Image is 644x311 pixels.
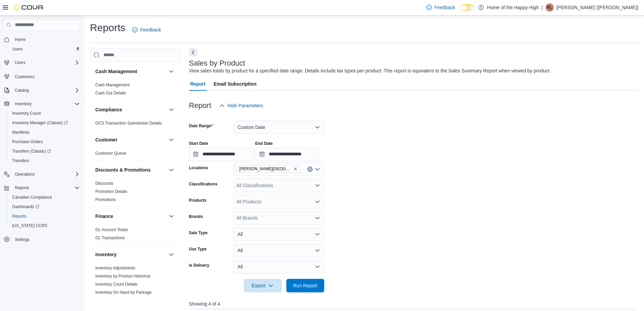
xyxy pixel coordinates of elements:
button: All [234,244,324,257]
a: Users [9,45,25,53]
span: Promotions [95,197,116,202]
span: Inventory Count [12,111,41,116]
button: Home [1,35,82,44]
a: Feedback [129,23,164,37]
button: Open list of options [315,215,320,221]
span: Users [12,59,80,67]
span: Transfers (Classic) [12,149,51,154]
nav: Complex example [4,32,80,262]
span: Inventory Count [9,109,80,117]
span: Hide Parameters [228,102,263,109]
input: Press the down key to open a popover containing a calendar. [189,148,254,161]
button: Inventory [167,250,175,259]
a: Cash Management [95,83,129,87]
div: View sales totals by product for a specified date range. Details include tax types per product. T... [189,67,551,74]
span: OCS Transaction Submission Details [95,120,162,126]
a: Customers [12,73,37,81]
button: Users [12,59,28,67]
img: Cova [14,4,44,11]
button: Clear input [307,166,313,172]
div: Cash Management [90,81,181,100]
a: Manifests [9,128,32,136]
button: Manifests [7,128,82,137]
span: Run Report [293,282,317,289]
p: | [542,3,543,12]
span: Canadian Compliance [12,195,52,200]
a: Inventory Manager (Classic) [7,118,82,128]
div: Compliance [90,119,181,130]
button: Discounts & Promotions [167,166,175,174]
button: Compliance [167,106,175,114]
a: GL Transactions [95,236,125,240]
button: Remove Estevan - Estevan Plaza - Fire & Flower from selection in this group [293,167,297,171]
a: Dashboards [7,202,82,212]
h3: Finance [95,213,113,220]
h3: Sales by Product [189,59,245,67]
span: [PERSON_NAME][GEOGRAPHIC_DATA] - Fire & Flower [239,165,292,172]
label: Products [189,198,207,203]
button: Users [1,58,82,67]
a: Feedback [424,1,458,14]
span: Dashboards [9,203,80,211]
button: Inventory [95,251,166,258]
span: Dashboards [12,204,39,209]
a: Discounts [95,181,113,186]
a: Customer Queue [95,151,126,156]
button: All [234,260,324,273]
button: Open list of options [315,199,320,204]
input: Dark Mode [461,4,475,11]
button: Finance [167,212,175,220]
button: Run Report [286,279,324,292]
a: Canadian Compliance [9,193,55,201]
div: Discounts & Promotions [90,179,181,206]
label: Start Date [189,141,208,146]
button: Inventory [1,99,82,109]
button: Inventory Count [7,109,82,118]
label: Date Range [189,123,213,129]
div: Rebecca Lemesurier (Durette) [546,3,554,12]
button: Finance [95,213,166,220]
p: Home of the Happy High [487,3,539,12]
button: Cash Management [167,67,175,75]
button: Catalog [12,86,31,94]
span: Canadian Compliance [9,193,80,201]
span: Operations [15,172,35,177]
button: [US_STATE] CCRS [7,221,82,230]
span: Transfers [9,157,80,165]
span: Washington CCRS [9,222,80,230]
button: Operations [12,170,38,178]
span: Operations [12,170,80,178]
span: Feedback [434,4,455,11]
button: Open list of options [315,166,320,172]
span: Transfers [12,158,29,163]
a: Inventory Manager (Classic) [9,119,71,127]
span: Inventory by Product Historical [95,273,150,279]
span: Home [15,37,26,42]
button: Open list of options [315,183,320,188]
label: Use Type [189,246,207,252]
label: Locations [189,165,208,171]
span: Manifests [12,130,29,135]
button: Reports [12,184,32,192]
h3: Report [189,102,211,110]
a: Inventory Adjustments [95,266,135,270]
label: End Date [255,141,273,146]
button: Operations [1,170,82,179]
h3: Discounts & Promotions [95,166,150,173]
span: Purchase Orders [12,139,43,145]
span: Catalog [15,88,29,93]
span: Promotion Details [95,189,127,194]
h1: Reports [90,21,125,35]
h3: Inventory [95,251,117,258]
button: Customers [1,71,82,81]
a: Inventory Count Details [95,282,138,287]
span: Reports [9,212,80,220]
button: Export [244,279,282,292]
span: RL [547,3,552,12]
span: Inventory Manager (Classic) [12,120,68,126]
a: Cash Out Details [95,91,126,95]
a: Promotions [95,197,116,202]
span: Users [15,60,25,65]
span: Cash Out Details [95,90,126,96]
